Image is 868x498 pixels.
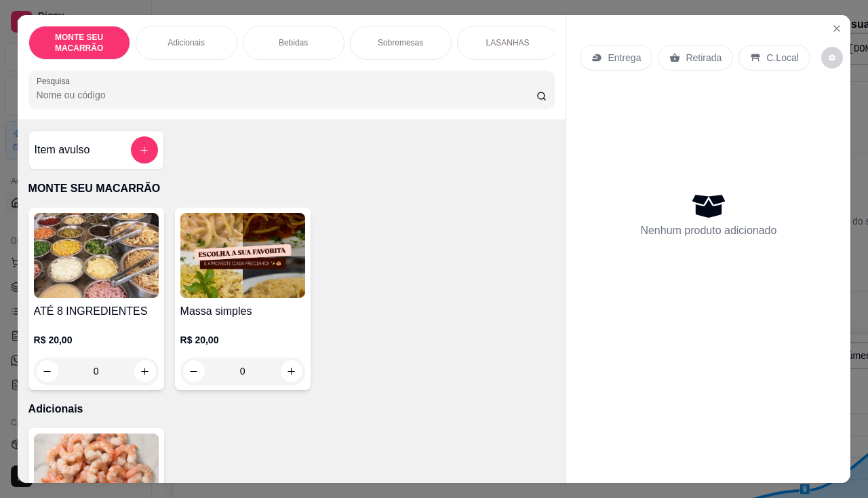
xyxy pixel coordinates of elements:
h4: ATÉ 8 INGREDIENTES [34,303,159,320]
button: add-separate-item [131,136,158,164]
p: Entrega [608,51,641,64]
p: MONTE SEU MACARRÃO [28,180,555,197]
button: increase-product-quantity [281,360,302,382]
p: Nenhum produto adicionado [640,223,776,239]
p: LASANHAS [486,37,530,48]
button: decrease-product-quantity [183,360,205,382]
p: R$ 20,00 [180,333,305,347]
h4: Item avulso [35,142,90,158]
button: Close [826,18,848,39]
p: C.Local [766,51,798,64]
p: MONTE SEU MACARRÃO [40,32,119,54]
p: R$ 20,00 [34,333,159,347]
h4: Massa simples [180,303,305,320]
img: product-image [180,213,305,298]
input: Pesquisa [37,88,536,102]
button: decrease-product-quantity [821,47,843,69]
p: Adicionais [167,37,205,48]
p: Retirada [686,51,722,64]
p: Bebidas [279,37,308,48]
label: Pesquisa [37,75,75,87]
img: product-image [34,213,159,298]
p: Adicionais [28,401,555,417]
p: Sobremesas [378,37,423,48]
